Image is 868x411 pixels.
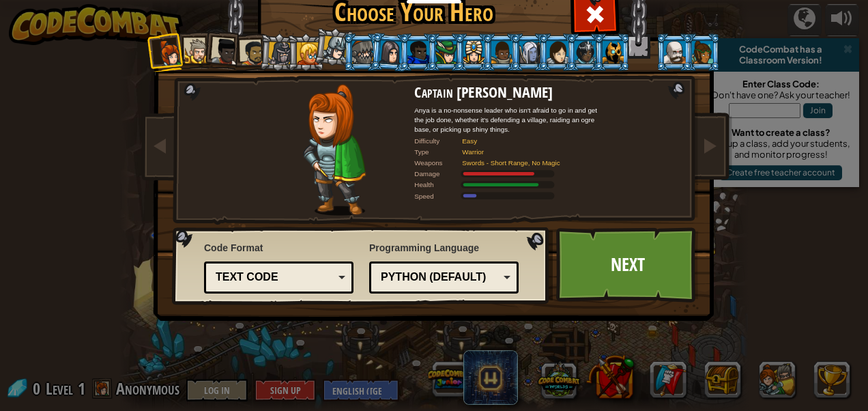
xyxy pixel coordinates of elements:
li: Lady Ida Justheart [203,30,243,70]
img: language-selector-background.png [172,227,553,305]
h2: Captain [PERSON_NAME] [414,84,605,100]
li: Omarn Brewstone [370,32,409,72]
div: Damage [414,169,462,179]
div: Warrior [462,147,596,156]
li: Senick Steelclaw [343,33,380,71]
div: Moves at 6 meters per second. [414,191,605,201]
div: Speed [414,191,462,201]
div: Type [414,147,462,156]
li: Gordon the Stalwart [399,33,436,71]
span: Programming Language [369,241,519,255]
li: Pender Spellbane [454,33,491,71]
li: Miss Hushbaum [287,33,324,71]
div: Gains 140% of listed Warrior armor health. [414,180,605,190]
div: Easy [462,136,596,145]
div: Swords - Short Range, No Magic [462,158,596,167]
li: Arryn Stonewall [482,33,519,71]
li: Nalfar Cryptor [510,33,547,71]
li: Okar Stompfoot [656,33,693,71]
li: Naria of the Leaf [427,33,464,71]
span: Code Format [204,241,353,255]
li: Zana Woodheart [684,33,721,71]
div: Weapons [414,158,462,167]
div: Anya is a no-nonsense leader who isn't afraid to go in and get the job done, whether it's defendi... [414,105,605,134]
li: Sir Tharin Thunderfist [176,31,213,69]
li: Ritic the Cold [594,33,631,71]
div: Health [414,180,462,190]
li: Usara Master Wizard [566,33,603,71]
div: Python (Default) [381,270,499,285]
li: Hattori Hanzō [314,26,354,67]
li: Captain Anya Weston [147,32,187,72]
a: Next [556,227,699,302]
li: Amara Arrowhead [259,33,298,72]
li: Alejandro the Duelist [231,33,269,72]
div: Deals 120% of listed Warrior weapon damage. [414,169,605,179]
img: captain-pose.png [303,84,366,216]
div: Text code [216,270,334,285]
li: Illia Shieldsmith [538,33,575,71]
div: Difficulty [414,136,462,145]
